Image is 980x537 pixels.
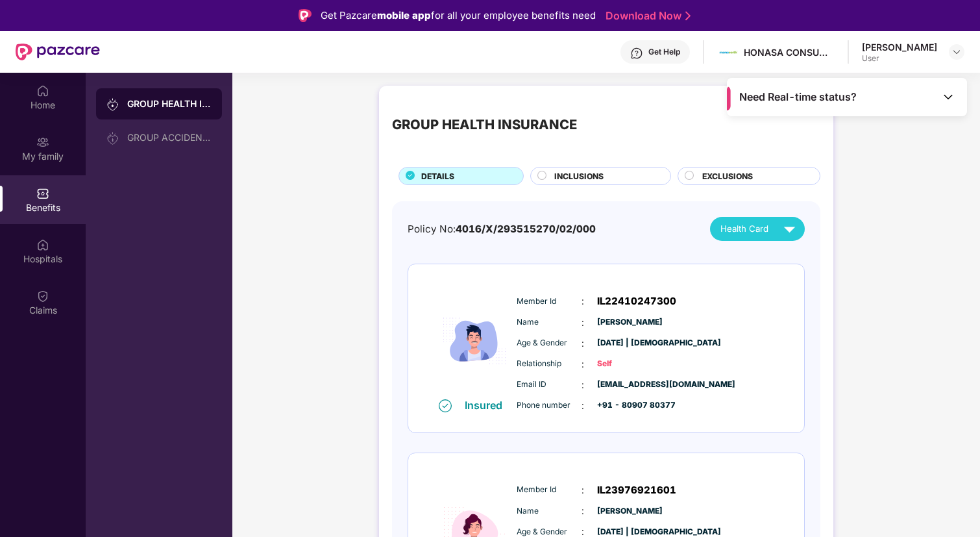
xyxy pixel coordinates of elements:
[582,399,584,413] span: :
[106,98,119,111] img: svg+xml;base64,PHN2ZyB3aWR0aD0iMjAiIGhlaWdodD0iMjAiIHZpZXdCb3g9IjAgMCAyMCAyMCIgZmlsbD0ibm9uZSIgeG...
[597,399,662,412] span: +91 - 80907 80377
[36,187,49,200] img: svg+xml;base64,PHN2ZyBpZD0iQmVuZWZpdHMiIHhtbG5zPSJodHRwOi8vd3d3LnczLm9yZy8yMDAwL3N2ZyIgd2lkdGg9Ij...
[517,358,582,370] span: Relationship
[582,504,584,518] span: :
[582,316,584,330] span: :
[942,90,955,103] img: Toggle Icon
[582,483,584,497] span: :
[517,337,582,349] span: Age & Gender
[630,47,643,60] img: svg+xml;base64,PHN2ZyBpZD0iSGVscC0zMngzMiIgeG1sbnM9Imh0dHA6Ly93d3cudzMub3JnLzIwMDAvc3ZnIiB3aWR0aD...
[597,337,662,349] span: [DATE] | [DEMOGRAPHIC_DATA]
[36,238,49,251] img: svg+xml;base64,PHN2ZyBpZD0iSG9zcGl0YWxzIiB4bWxucz0iaHR0cDovL3d3dy53My5vcmcvMjAwMC9zdmciIHdpZHRoPS...
[517,316,582,329] span: Name
[582,294,584,308] span: :
[36,84,49,97] img: svg+xml;base64,PHN2ZyBpZD0iSG9tZSIgeG1sbnM9Imh0dHA6Ly93d3cudzMub3JnLzIwMDAvc3ZnIiB3aWR0aD0iMjAiIG...
[517,295,582,308] span: Member Id
[456,223,596,235] span: 4016/X/293515270/02/000
[597,358,662,370] span: Self
[16,44,100,60] img: New Pazcare Logo
[597,379,662,391] span: [EMAIL_ADDRESS][DOMAIN_NAME]
[435,284,513,398] img: icon
[439,399,452,412] img: svg+xml;base64,PHN2ZyB4bWxucz0iaHR0cDovL3d3dy53My5vcmcvMjAwMC9zdmciIHdpZHRoPSIxNiIgaGVpZ2h0PSIxNi...
[517,379,582,391] span: Email ID
[421,170,454,182] span: DETAILS
[127,132,212,143] div: GROUP ACCIDENTAL INSURANCE
[648,47,680,57] div: Get Help
[36,290,49,303] img: svg+xml;base64,PHN2ZyBpZD0iQ2xhaW0iIHhtbG5zPSJodHRwOi8vd3d3LnczLm9yZy8yMDAwL3N2ZyIgd2lkdGg9IjIwIi...
[778,218,801,240] img: svg+xml;base64,PHN2ZyB4bWxucz0iaHR0cDovL3d3dy53My5vcmcvMjAwMC9zdmciIHZpZXdCb3g9IjAgMCAyNCAyNCIgd2...
[36,136,49,149] img: svg+xml;base64,PHN2ZyB3aWR0aD0iMjAiIGhlaWdodD0iMjAiIHZpZXdCb3g9IjAgMCAyMCAyMCIgZmlsbD0ibm9uZSIgeG...
[719,43,738,62] img: Mamaearth%20Logo.jpg
[862,53,937,64] div: User
[597,505,662,518] span: [PERSON_NAME]
[582,378,584,392] span: :
[299,9,312,22] img: Logo
[582,357,584,371] span: :
[127,97,212,110] div: GROUP HEALTH INSURANCE
[517,399,582,412] span: Phone number
[702,170,753,182] span: EXCLUSIONS
[597,293,676,309] span: IL22410247300
[597,316,662,329] span: [PERSON_NAME]
[582,336,584,351] span: :
[685,9,691,23] img: Stroke
[465,399,510,412] div: Insured
[517,484,582,496] span: Member Id
[951,47,962,57] img: svg+xml;base64,PHN2ZyBpZD0iRHJvcGRvd24tMzJ4MzIiIHhtbG5zPSJodHRwOi8vd3d3LnczLm9yZy8yMDAwL3N2ZyIgd2...
[739,90,857,104] span: Need Real-time status?
[321,8,596,23] div: Get Pazcare for all your employee benefits need
[408,221,596,237] div: Policy No:
[554,170,604,182] span: INCLUSIONS
[517,505,582,518] span: Name
[720,222,768,236] span: Health Card
[862,41,937,53] div: [PERSON_NAME]
[744,46,835,58] div: HONASA CONSUMER LIMITED
[106,132,119,145] img: svg+xml;base64,PHN2ZyB3aWR0aD0iMjAiIGhlaWdodD0iMjAiIHZpZXdCb3g9IjAgMCAyMCAyMCIgZmlsbD0ibm9uZSIgeG...
[597,482,676,498] span: IL23976921601
[606,9,687,23] a: Download Now
[377,9,431,21] strong: mobile app
[392,114,577,135] div: GROUP HEALTH INSURANCE
[710,217,805,241] button: Health Card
